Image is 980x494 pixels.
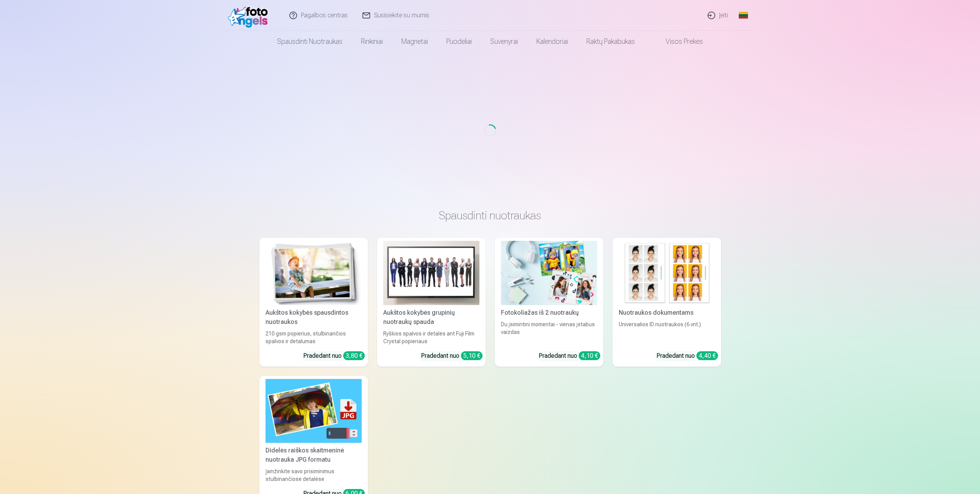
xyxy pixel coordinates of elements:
a: Suvenyrai [481,31,527,52]
a: Nuotraukos dokumentamsNuotraukos dokumentamsUniversalios ID nuotraukos (6 vnt.)Pradedant nuo 4,40 € [613,238,721,367]
div: Du įsimintini momentai - vienas įstabus vaizdas [498,320,600,345]
a: Kalendoriai [527,31,577,52]
div: 4,40 € [696,351,718,360]
div: Ryškios spalvos ir detalės ant Fuji Film Crystal popieriaus [380,330,482,345]
a: Aukštos kokybės spausdintos nuotraukos Aukštos kokybės spausdintos nuotraukos210 gsm popierius, s... [259,238,368,367]
div: Įamžinkite savo prisiminimus stulbinančiose detalėse [262,467,365,483]
div: Nuotraukos dokumentams [616,308,718,317]
img: Didelės raiškos skaitmeninė nuotrauka JPG formatu [265,379,362,443]
img: Nuotraukos dokumentams [619,241,715,305]
a: Rinkiniai [352,31,392,52]
div: Aukštos kokybės grupinių nuotraukų spauda [380,308,482,327]
h3: Spausdinti nuotraukas [265,209,715,222]
div: Aukštos kokybės spausdintos nuotraukos [262,308,365,327]
a: Fotokoliažas iš 2 nuotraukųFotokoliažas iš 2 nuotraukųDu įsimintini momentai - vienas įstabus vai... [495,238,603,367]
img: Aukštos kokybės spausdintos nuotraukos [265,241,362,305]
img: Aukštos kokybės grupinių nuotraukų spauda [383,241,479,305]
img: Fotokoliažas iš 2 nuotraukų [501,241,597,305]
a: Spausdinti nuotraukas [268,31,352,52]
div: Universalios ID nuotraukos (6 vnt.) [616,320,718,345]
a: Magnetai [392,31,437,52]
div: 4,10 € [579,351,600,360]
div: 3,80 € [343,351,365,360]
div: Fotokoliažas iš 2 nuotraukų [498,308,600,317]
div: 210 gsm popierius, stulbinančios spalvos ir detalumas [262,330,365,345]
a: Aukštos kokybės grupinių nuotraukų spaudaAukštos kokybės grupinių nuotraukų spaudaRyškios spalvos... [377,238,486,367]
div: 5,10 € [461,351,482,360]
div: Pradedant nuo [539,351,600,360]
div: Pradedant nuo [303,351,365,360]
a: Visos prekės [644,31,712,52]
div: Pradedant nuo [421,351,482,360]
img: /fa2 [228,3,272,28]
div: Pradedant nuo [656,351,718,360]
a: Raktų pakabukas [577,31,644,52]
a: Puodeliai [437,31,481,52]
div: Didelės raiškos skaitmeninė nuotrauka JPG formatu [262,446,365,464]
